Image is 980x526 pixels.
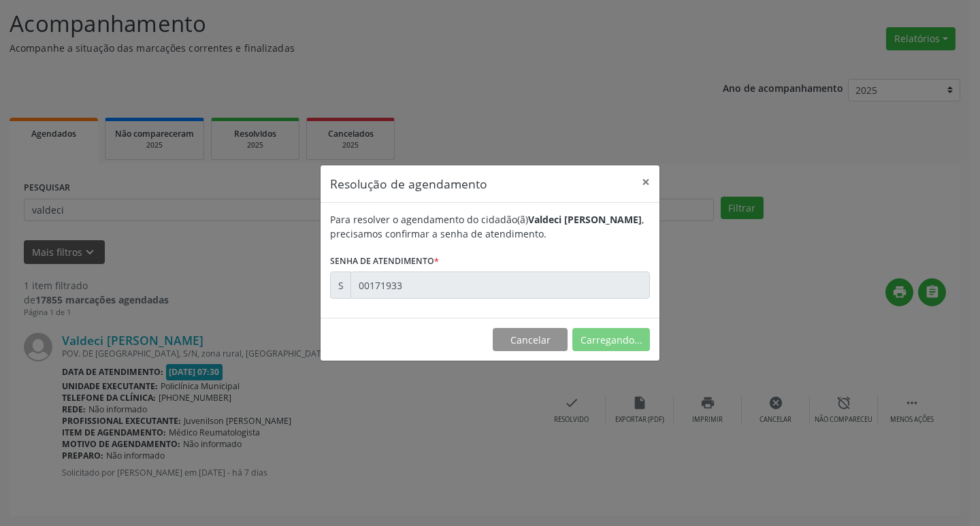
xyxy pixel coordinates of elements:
b: Valdeci [PERSON_NAME] [528,213,642,226]
label: Senha de atendimento [330,250,439,272]
div: Para resolver o agendamento do cidadão(ã) , precisamos confirmar a senha de atendimento. [330,212,650,241]
h5: Resolução de agendamento [330,175,487,193]
button: Close [632,165,659,199]
button: Cancelar [493,328,568,351]
div: S [330,272,351,299]
button: Carregando... [572,328,650,351]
